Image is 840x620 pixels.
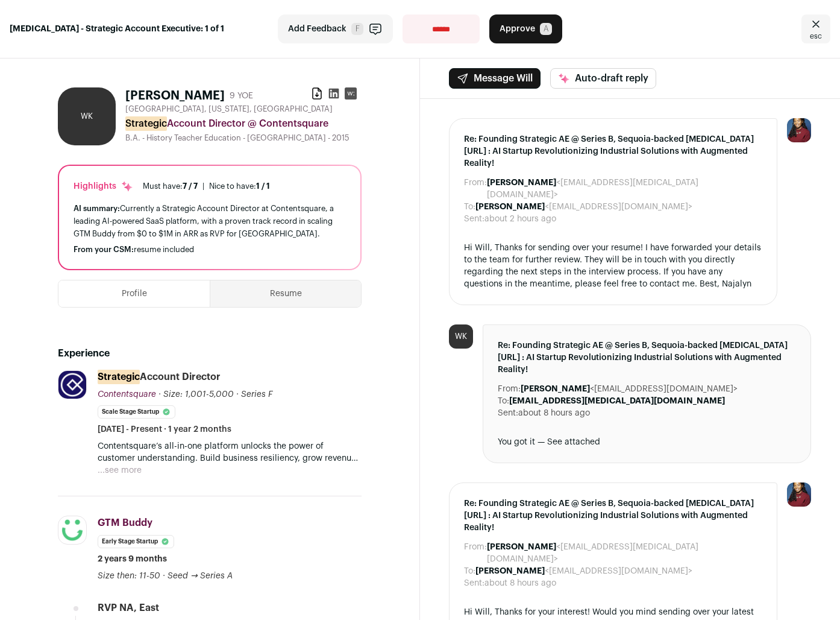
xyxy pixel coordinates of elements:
mark: Strategic [98,370,140,384]
b: [EMAIL_ADDRESS][MEDICAL_DATA][DOMAIN_NAME] [509,397,725,405]
button: Auto-draft reply [550,68,656,89]
li: Early Stage Startup [98,535,174,548]
div: WK [449,324,473,349]
div: Hi Will, Thanks for sending over your resume! I have forwarded your details to the team for furth... [464,242,762,290]
span: Approve [500,23,535,35]
span: 7 / 7 [183,182,198,190]
div: WK [58,87,116,145]
strong: [MEDICAL_DATA] - Strategic Account Executive: 1 of 1 [10,23,224,35]
button: Resume [210,280,361,307]
button: Message Will [449,68,541,89]
span: Seed → Series A [168,572,233,580]
dt: From: [464,177,487,201]
span: [DATE] - Present · 1 year 2 months [98,423,231,435]
div: Account Director [98,370,221,384]
div: resume included [74,245,346,255]
img: 10010497-medium_jpg [787,482,811,507]
img: cc4a971e54fd8d524eb5478cdd908f97aaed40243c49d38c43a217e22d5b803d.jpg [58,371,86,399]
div: You got it — See attached [498,436,796,448]
div: Nice to have: [209,182,270,191]
h1: [PERSON_NAME] [125,87,225,104]
b: [PERSON_NAME] [487,179,556,187]
span: GTM Buddy [98,518,152,528]
span: · [163,570,165,582]
span: esc [810,31,822,41]
dd: <[EMAIL_ADDRESS][MEDICAL_DATA][DOMAIN_NAME]> [487,541,762,565]
div: Account Director @ Contentsquare [125,116,362,131]
button: Approve A [489,14,562,43]
button: Profile [58,280,210,307]
img: 10010497-medium_jpg [787,118,811,142]
span: Size then: 11-50 [98,572,160,580]
dd: <[EMAIL_ADDRESS][DOMAIN_NAME]> [475,201,692,213]
li: Scale Stage Startup [98,405,175,419]
dt: Sent: [464,213,484,225]
div: Highlights [74,180,133,192]
span: · [236,388,239,400]
span: Contentsquare [98,390,156,399]
dd: about 8 hours ago [518,407,590,419]
b: [PERSON_NAME] [475,567,545,575]
mark: Strategic [125,116,167,131]
img: 2bfe3a255a058c924cd5aee48695d3e2eb8ac837a28524fff556b52709d365d4.png [58,516,86,544]
dt: Sent: [464,577,484,589]
span: 2 years 9 months [98,553,167,565]
div: RVP NA, East [98,601,159,615]
h2: Experience [58,346,362,361]
button: ...see more [98,464,142,476]
b: [PERSON_NAME] [487,543,556,551]
b: [PERSON_NAME] [521,385,590,393]
span: AI summary: [74,204,120,212]
dd: <[EMAIL_ADDRESS][MEDICAL_DATA][DOMAIN_NAME]> [487,177,762,201]
a: Close [801,14,830,43]
span: Add Feedback [288,23,346,35]
dt: From: [464,541,487,565]
span: F [351,23,363,35]
dd: about 8 hours ago [484,577,556,589]
dt: To: [464,565,475,577]
dt: To: [498,395,509,407]
dt: Sent: [498,407,518,419]
span: [GEOGRAPHIC_DATA], [US_STATE], [GEOGRAPHIC_DATA] [125,104,333,114]
p: Contentsquare’s all-in-one platform unlocks the power of customer understanding. Build business r... [98,440,362,464]
dd: <[EMAIL_ADDRESS][DOMAIN_NAME]> [475,565,692,577]
dt: To: [464,201,475,213]
dd: about 2 hours ago [484,213,556,225]
span: · Size: 1,001-5,000 [158,390,234,399]
button: Add Feedback F [278,14,393,43]
span: Re: Founding Strategic AE @ Series B, Sequoia-backed [MEDICAL_DATA][URL] : AI Startup Revolutioni... [464,498,762,534]
div: B.A. - History Teacher Education - [GEOGRAPHIC_DATA] - 2015 [125,133,362,143]
div: Must have: [143,182,198,191]
div: Currently a Strategic Account Director at Contentsquare, a leading AI-powered SaaS platform, with... [74,202,346,240]
span: 1 / 1 [256,182,270,190]
b: [PERSON_NAME] [475,203,545,211]
span: From your CSM: [74,245,134,253]
div: 9 YOE [230,90,253,102]
span: Re: Founding Strategic AE @ Series B, Sequoia-backed [MEDICAL_DATA][URL] : AI Startup Revolutioni... [464,133,762,169]
span: Series F [241,390,273,399]
span: A [540,23,552,35]
ul: | [143,182,270,191]
dt: From: [498,383,521,395]
span: Re: Founding Strategic AE @ Series B, Sequoia-backed [MEDICAL_DATA][URL] : AI Startup Revolutioni... [498,340,796,376]
dd: <[EMAIL_ADDRESS][DOMAIN_NAME]> [521,383,738,395]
